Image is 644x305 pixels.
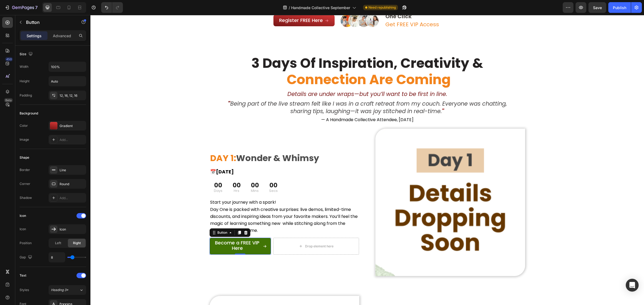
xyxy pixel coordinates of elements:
span: Heading 3* [51,288,68,292]
strong: connection are coming [196,55,360,74]
div: Size [20,51,34,58]
span: — A Handmade Collective Attendee, [DATE] [231,102,323,108]
p: Secs [179,173,187,178]
button: 7 [2,2,40,13]
p: 7 [35,4,38,11]
p: ⁠⁠⁠⁠⁠⁠⁠ [120,136,268,151]
button: Publish [608,2,631,13]
img: gempages_554562653624730858-2bca8117-3c0b-4b77-945b-eed1dea68604.png [285,114,435,261]
i: Being part of the live stream felt like I was in a craft retreat from my couch. Everyone was chat... [140,85,416,92]
div: Padding [20,93,32,98]
div: Undo/Redo [101,2,123,13]
div: Add... [60,137,85,142]
div: Styles [20,288,29,292]
div: Background [20,111,38,116]
p: Mins [160,173,169,178]
div: Height [20,79,30,84]
h2: Rich Text Editor. Editing area: main [119,135,269,151]
div: Publish [613,5,626,10]
iframe: Design area [90,15,644,305]
div: Beta [4,98,13,102]
p: Button [26,19,72,25]
strong: " [137,85,140,92]
div: Drop element here [215,229,243,233]
span: Day One is packed with creative surprises: live demos, limited-time discounts, and inspiring idea... [120,191,267,219]
div: Open Intercom Messenger [626,279,639,292]
span: Left [55,241,61,246]
div: Position [20,241,32,246]
span: DAY 1: [120,137,146,149]
div: Line [60,168,85,173]
div: Shadow [20,195,32,200]
div: 00 [179,166,187,174]
i: sharing tips, laughing—it was joy stitched in real-time. [200,92,351,100]
input: Auto [49,76,86,86]
div: Icon [60,227,85,232]
strong: 3 days of inspiration, creativity & [161,39,393,58]
span: Become a FREE VIP Here [125,224,169,236]
div: Rich Text Editor. Editing area: main [119,183,269,220]
span: Save [593,5,602,10]
p: Hrs [142,173,150,178]
span: Register FREE Here [189,2,232,9]
span: Get FREE VIP Access [295,6,349,13]
div: 00 [160,166,169,174]
button: Save [588,2,606,13]
span: Wonder & Whimsy [146,137,229,149]
strong: [DATE] [126,153,143,160]
i: Details are under wraps—but you’ll want to be first in line. [197,75,357,83]
div: Corner [20,181,30,186]
div: Width [20,64,28,69]
div: 00 [142,166,150,174]
div: Rich Text Editor. Editing area: main [123,226,170,236]
span: / [289,5,290,10]
p: Advanced [53,33,71,39]
div: Button [126,215,138,220]
div: Gap [20,254,33,261]
div: 00 [123,166,132,174]
span: Start your journey with a spark! [120,184,186,190]
span: 📅 [120,153,143,160]
div: Border [20,168,30,172]
span: Need republishing [368,5,396,10]
span: Right [73,241,81,246]
div: Color [20,123,28,128]
div: Icon [20,213,26,218]
div: Shape [20,155,29,160]
div: Gradient [60,124,85,128]
p: Days [123,173,132,178]
span: Handmade Collective September [291,5,350,10]
p: Settings [27,33,42,39]
div: Image [20,137,29,142]
div: 12, 16, 12, 16 [60,93,85,98]
div: Round [60,182,85,187]
input: Auto [49,62,86,72]
div: Text [20,273,26,278]
input: Auto [49,252,65,262]
div: Icon [20,227,26,232]
a: Rich Text Editor. Editing area: main [119,223,181,239]
div: 450 [5,57,13,61]
button: Heading 3* [49,285,86,295]
div: Add... [60,196,85,200]
strong: " [351,92,354,100]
